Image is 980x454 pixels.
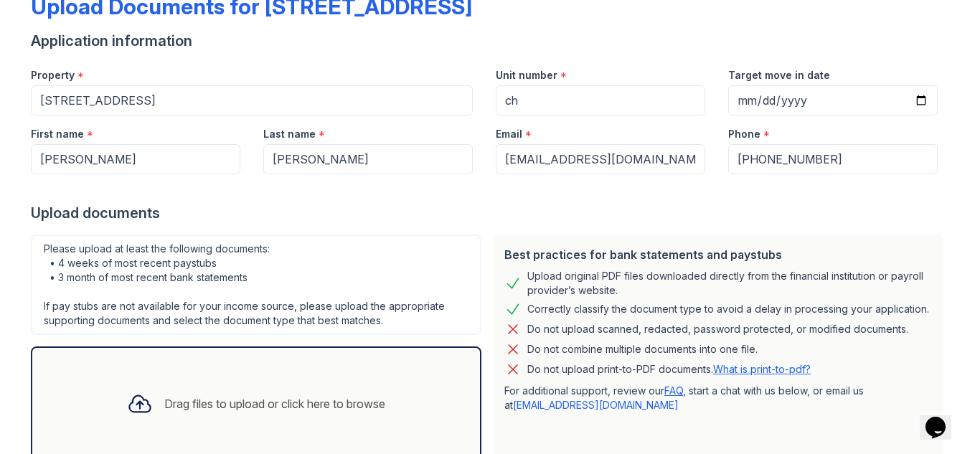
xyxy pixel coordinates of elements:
div: Application information [31,31,949,51]
label: Last name [263,127,316,141]
div: Drag files to upload or click here to browse [164,395,385,412]
div: Best practices for bank statements and paystubs [504,246,932,263]
div: Upload original PDF files downloaded directly from the financial institution or payroll provider’... [527,269,932,298]
div: Please upload at least the following documents: • 4 weeks of most recent paystubs • 3 month of mo... [31,235,481,335]
div: Upload documents [31,203,949,223]
label: First name [31,127,84,141]
div: Do not combine multiple documents into one file. [527,341,758,358]
p: For additional support, review our , start a chat with us below, or email us at [504,384,932,412]
label: Unit number [496,68,557,82]
div: Correctly classify the document type to avoid a delay in processing your application. [527,301,929,318]
a: FAQ [664,384,683,397]
label: Phone [728,127,760,141]
label: Email [496,127,522,141]
label: Property [31,68,75,82]
label: Target move in date [728,68,830,82]
iframe: chat widget [920,397,966,440]
a: What is print-to-pdf? [713,363,811,375]
div: Do not upload scanned, redacted, password protected, or modified documents. [527,321,908,338]
a: [EMAIL_ADDRESS][DOMAIN_NAME] [513,399,679,411]
p: Do not upload print-to-PDF documents. [527,362,811,377]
